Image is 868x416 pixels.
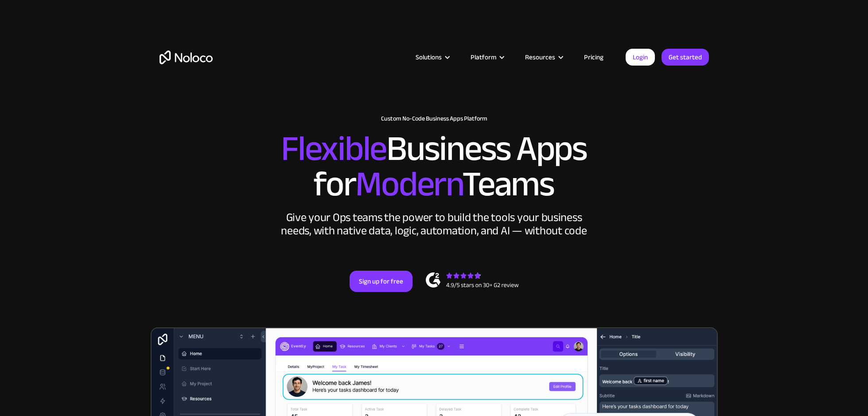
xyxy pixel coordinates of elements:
[160,51,213,64] a: home
[160,131,709,202] h2: Business Apps for Teams
[405,51,459,63] div: Solutions
[279,211,589,237] div: Give your Ops teams the power to build the tools your business needs, with native data, logic, au...
[416,51,442,63] div: Solutions
[626,49,655,66] a: Login
[459,51,514,63] div: Platform
[514,51,573,63] div: Resources
[471,51,496,63] div: Platform
[662,49,709,66] a: Get started
[350,271,413,292] a: Sign up for free
[281,116,386,182] span: Flexible
[525,51,555,63] div: Resources
[355,151,462,217] span: Modern
[573,51,615,63] a: Pricing
[160,115,709,122] h1: Custom No-Code Business Apps Platform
